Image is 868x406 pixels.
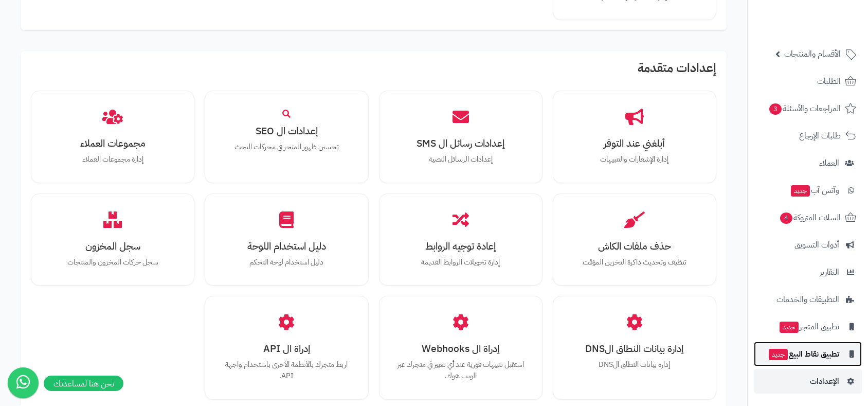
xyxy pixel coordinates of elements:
[387,201,535,278] a: إعادة توجيه الروابطإدارة تحويلات الروابط القديمة
[49,154,176,165] p: إدارة مجموعات العملاء
[571,154,698,165] p: إدارة الإشعارات والتنبيهات
[799,129,841,143] span: طلبات الإرجاع
[49,138,176,149] h3: مجموعات العملاء
[560,304,709,381] a: إدارة بيانات النطاق الDNSإدارة بيانات النطاق الDNS
[560,201,709,278] a: حذف ملفات الكاشتنظيف وتحديث ذاكرة التخزين المؤقت
[776,292,839,307] span: التطبيقات والخدمات
[754,96,862,121] a: المراجعات والأسئلة3
[571,241,698,252] h3: حذف ملفات الكاش
[754,314,862,339] a: تطبيق المتجرجديد
[754,205,862,230] a: السلات المتروكة4
[223,359,350,381] p: اربط متجرك بالأنظمة الأخرى باستخدام واجهة API.
[769,103,782,115] span: 3
[223,142,350,153] p: تحسين ظهور المتجر في محركات البحث
[223,241,350,252] h3: دليل استخدام اللوحة
[39,98,187,175] a: مجموعات العملاءإدارة مجموعات العملاء
[49,241,176,252] h3: سجل المخزون
[223,257,350,268] p: دليل استخدام لوحة التحكم
[768,347,839,361] span: تطبيق نقاط البيع
[397,241,525,252] h3: إعادة توجيه الروابط
[49,257,176,268] p: سجل حركات المخزون والمنتجات
[754,123,862,148] a: طلبات الإرجاع
[784,47,841,61] span: الأقسام والمنتجات
[387,304,535,392] a: إدراة ال Webhooksاستقبل تنبيهات فورية عند أي تغيير في متجرك عبر الويب هوك.
[779,210,841,225] span: السلات المتروكة
[571,138,698,149] h3: أبلغني عند التوفر
[794,238,839,252] span: أدوات التسويق
[810,374,839,389] span: الإعدادات
[754,69,862,94] a: الطلبات
[780,322,799,333] span: جديد
[780,213,792,224] span: 4
[560,98,709,175] a: أبلغني عند التوفرإدارة الإشعارات والتنبيهات
[397,343,525,354] h3: إدراة ال Webhooks
[779,320,839,334] span: تطبيق المتجر
[754,369,862,394] a: الإعدادات
[768,101,841,116] span: المراجعات والأسئلة
[397,257,525,268] p: إدارة تحويلات الروابط القديمة
[571,257,698,268] p: تنظيف وتحديث ذاكرة التخزين المؤقت
[397,359,525,381] p: استقبل تنبيهات فورية عند أي تغيير في متجرك عبر الويب هوك.
[223,343,350,354] h3: إدراة ال API
[212,201,360,278] a: دليل استخدام اللوحةدليل استخدام لوحة التحكم
[571,343,698,354] h3: إدارة بيانات النطاق الDNS
[754,233,862,257] a: أدوات التسويق
[212,304,360,392] a: إدراة ال APIاربط متجرك بالأنظمة الأخرى باستخدام واجهة API.
[397,154,525,165] p: إعدادات الرسائل النصية
[212,98,360,163] a: إعدادات ال SEOتحسين ظهور المتجر في محركات البحث
[397,138,525,149] h3: إعدادات رسائل ال SMS
[791,185,810,197] span: جديد
[39,201,187,278] a: سجل المخزونسجل حركات المخزون والمنتجات
[790,183,839,198] span: وآتس آب
[817,74,841,89] span: الطلبات
[31,61,716,80] h2: إعدادات متقدمة
[754,260,862,285] a: التقارير
[223,126,350,136] h3: إعدادات ال SEO
[387,98,535,175] a: إعدادات رسائل ال SMSإعدادات الرسائل النصية
[820,265,839,279] span: التقارير
[754,342,862,366] a: تطبيق نقاط البيعجديد
[571,359,698,370] p: إدارة بيانات النطاق الDNS
[754,287,862,312] a: التطبيقات والخدمات
[754,178,862,203] a: وآتس آبجديد
[769,349,788,360] span: جديد
[754,151,862,175] a: العملاء
[819,156,839,170] span: العملاء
